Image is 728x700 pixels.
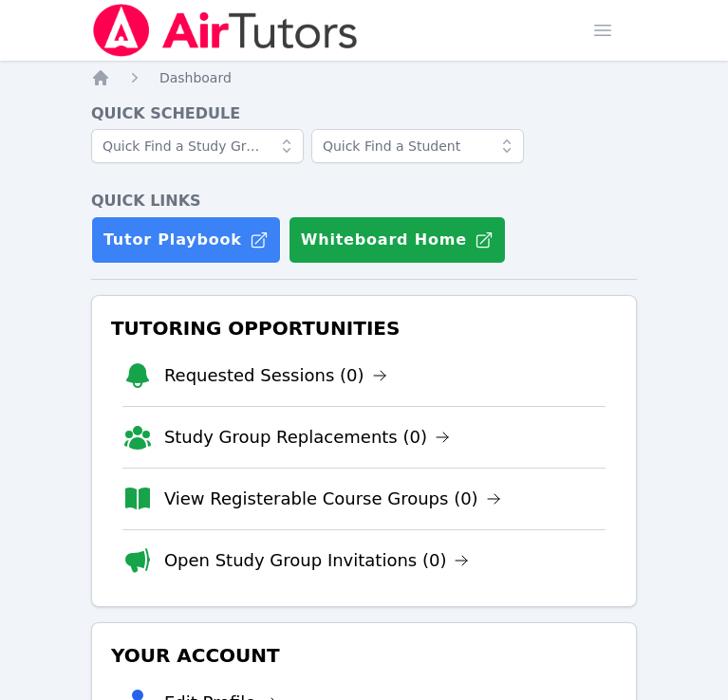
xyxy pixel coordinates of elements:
[91,102,637,125] h4: Quick Schedule
[164,362,387,389] a: Requested Sessions (0)
[91,216,281,264] a: Tutor Playbook
[159,70,232,85] span: Dashboard
[107,311,621,345] h3: Tutoring Opportunities
[164,486,501,512] a: View Registerable Course Groups (0)
[91,4,360,57] img: Air Tutors
[164,547,470,574] a: Open Study Group Invitations (0)
[289,216,506,264] button: Whiteboard Home
[91,129,304,163] input: Quick Find a Study Group
[311,129,524,163] input: Quick Find a Student
[91,190,637,212] h4: Quick Links
[159,68,232,87] a: Dashboard
[91,68,637,87] nav: Breadcrumb
[107,638,621,672] h3: Your Account
[164,424,450,451] a: Study Group Replacements (0)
